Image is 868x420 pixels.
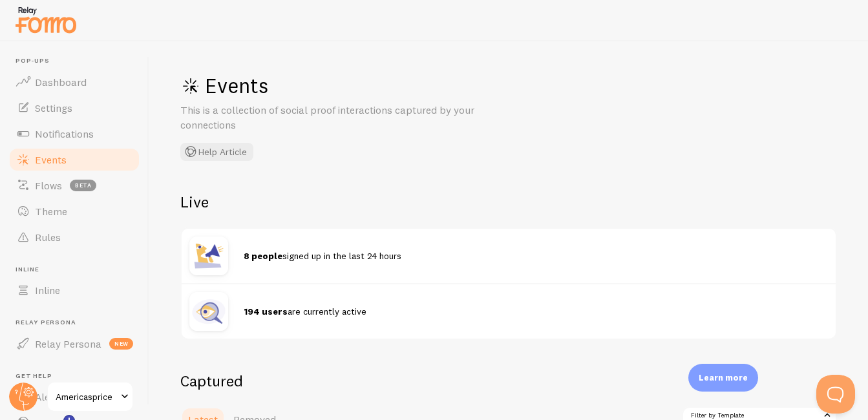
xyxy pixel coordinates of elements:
a: Theme [8,198,141,224]
h1: Events [180,72,568,99]
div: Learn more [688,364,758,392]
a: Settings [8,95,141,121]
a: Flows beta [8,173,141,198]
span: Flows [35,179,62,192]
img: fomo-relay-logo-orange.svg [14,3,78,36]
iframe: Help Scout Beacon - Open [816,375,855,414]
span: Theme [35,205,67,218]
span: Settings [35,101,72,114]
a: Rules [8,224,141,250]
p: Learn more [699,372,748,384]
span: are currently active [244,306,366,317]
a: Events [8,147,141,173]
span: Relay Persona [16,319,141,327]
span: Notifications [35,127,94,140]
span: Events [35,153,67,166]
img: shoutout.jpg [189,236,228,275]
span: Get Help [16,372,141,381]
span: signed up in the last 24 hours [244,250,401,262]
span: Americasprice [56,389,117,404]
a: Dashboard [8,69,141,95]
span: new [109,338,133,350]
strong: 194 users [244,306,288,317]
span: Inline [35,284,60,297]
span: Dashboard [35,76,87,89]
span: Pop-ups [16,57,141,65]
span: beta [70,180,96,191]
h2: Captured [180,371,837,391]
span: Relay Persona [35,337,101,350]
a: Notifications [8,121,141,147]
a: Relay Persona new [8,331,141,357]
span: Inline [16,266,141,274]
strong: 8 people [244,250,282,262]
p: This is a collection of social proof interactions captured by your connections [180,103,491,132]
span: Rules [35,231,61,244]
img: inquiry.jpg [189,292,228,331]
a: Inline [8,277,141,303]
button: Help Article [180,143,253,161]
a: Americasprice [47,381,134,412]
h2: Live [180,192,837,212]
